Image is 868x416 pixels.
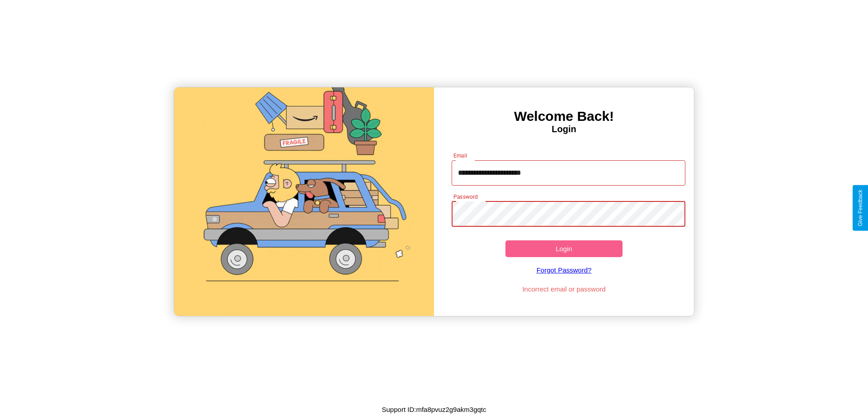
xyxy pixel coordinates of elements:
[434,109,694,124] h3: Welcome Back!
[174,87,434,316] img: gif
[453,152,467,159] label: Email
[453,193,477,201] label: Password
[382,403,486,416] p: Support ID: mfa8pvuz2g9akm3gqtc
[447,257,681,283] a: Forgot Password?
[447,283,681,295] p: Incorrect email or password
[505,240,623,257] button: Login
[434,124,694,134] h4: Login
[857,190,863,226] div: Give Feedback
